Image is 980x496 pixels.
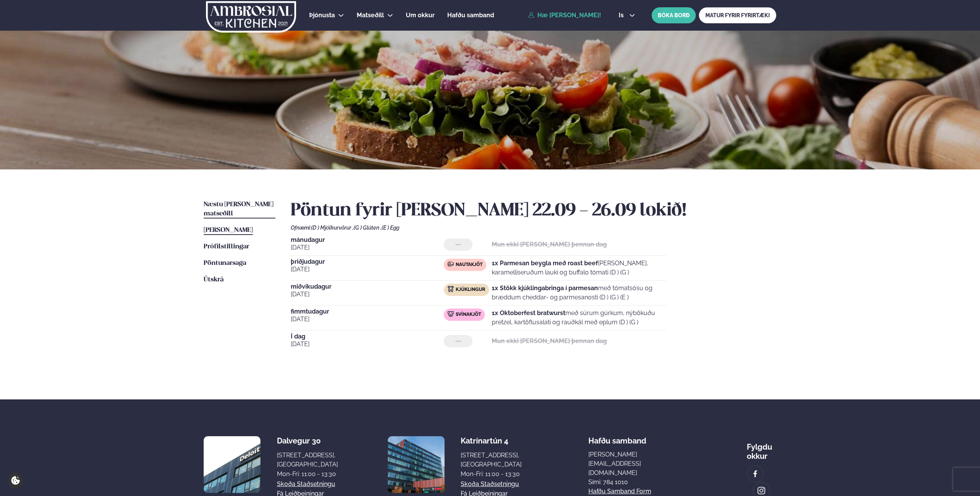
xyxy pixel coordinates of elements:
span: (E ) Egg [382,225,399,231]
span: --- [455,241,461,248]
div: Dalvegur 30 [277,436,338,445]
a: Hæ [PERSON_NAME]! [528,12,601,19]
span: [DATE] [291,265,444,274]
span: [PERSON_NAME] [204,227,253,233]
span: miðvikudagur [291,284,444,290]
span: Þjónusta [309,11,335,19]
span: Hafðu samband [447,11,494,19]
a: Hafðu samband form [588,487,651,496]
div: Ofnæmi: [291,225,776,231]
div: Katrínartún 4 [461,436,522,445]
span: Prófílstillingar [204,243,249,250]
span: [DATE] [291,315,444,324]
div: [STREET_ADDRESS], [GEOGRAPHIC_DATA] [277,451,338,469]
a: Matseðill [357,11,384,20]
a: Skoða staðsetningu [277,480,335,489]
button: BÓKA BORÐ [652,7,696,23]
a: Útskrá [204,275,224,284]
img: pork.svg [448,311,454,317]
a: Cookie settings [8,473,23,488]
a: [PERSON_NAME] [204,226,253,235]
span: Í dag [291,333,444,340]
a: image alt [747,466,763,482]
img: beef.svg [448,261,454,267]
a: Þjónusta [309,11,335,20]
p: Sími: 784 1010 [588,478,680,487]
div: Mon-Fri: 11:00 - 13:30 [461,470,522,479]
div: [STREET_ADDRESS], [GEOGRAPHIC_DATA] [461,451,522,469]
strong: Mun ekki [PERSON_NAME] þennan dag [492,337,607,345]
span: Útskrá [204,276,224,283]
a: [PERSON_NAME][EMAIL_ADDRESS][DOMAIN_NAME] [588,450,680,478]
span: þriðjudagur [291,259,444,265]
a: Næstu [PERSON_NAME] matseðill [204,200,275,218]
p: með súrum gúrkum, nýbökuðu pretzel, kartöflusalati og rauðkál með eplum (D ) (G ) [492,309,667,327]
span: --- [455,338,461,344]
span: mánudagur [291,237,444,243]
span: Hafðu samband [588,430,646,445]
img: image alt [388,436,445,493]
a: Pöntunarsaga [204,259,246,268]
p: [PERSON_NAME], karamelliseruðum lauki og buffalo tómati (D ) (G ) [492,259,667,277]
strong: Mun ekki [PERSON_NAME] þennan dag [492,241,607,248]
span: Pöntunarsaga [204,260,246,266]
div: Fylgdu okkur [747,436,776,461]
span: [DATE] [291,243,444,252]
strong: 1x Stökk kjúklingabringa í parmesan [492,284,598,292]
img: logo [205,1,297,33]
a: Prófílstillingar [204,242,249,251]
span: fimmtudagur [291,309,444,315]
img: image alt [757,486,766,495]
span: Næstu [PERSON_NAME] matseðill [204,201,273,217]
strong: 1x Parmesan beygla með roast beef [492,259,598,267]
a: Skoða staðsetningu [461,480,519,489]
button: is [613,12,641,18]
strong: 1x Oktoberfest bratwurst [492,309,565,317]
img: image alt [751,470,759,478]
a: Hafðu samband [447,11,494,20]
span: (D ) Mjólkurvörur , [311,225,354,231]
div: Mon-Fri: 11:00 - 13:30 [277,470,338,479]
img: image alt [204,436,260,493]
span: (G ) Glúten , [354,225,382,231]
a: MATUR FYRIR FYRIRTÆKI [699,7,776,23]
span: Um okkur [406,11,435,19]
span: Kjúklingur [456,287,485,293]
span: Matseðill [357,11,384,19]
span: [DATE] [291,340,444,349]
img: chicken.svg [448,286,454,292]
h2: Pöntun fyrir [PERSON_NAME] 22.09 - 26.09 lokið! [291,200,776,222]
span: Nautakjöt [456,262,483,268]
span: [DATE] [291,290,444,299]
span: Svínakjöt [456,312,481,318]
p: með tómatsósu og bræddum cheddar- og parmesanosti (D ) (G ) (E ) [492,284,667,302]
a: Um okkur [406,11,435,20]
span: is [619,12,626,18]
